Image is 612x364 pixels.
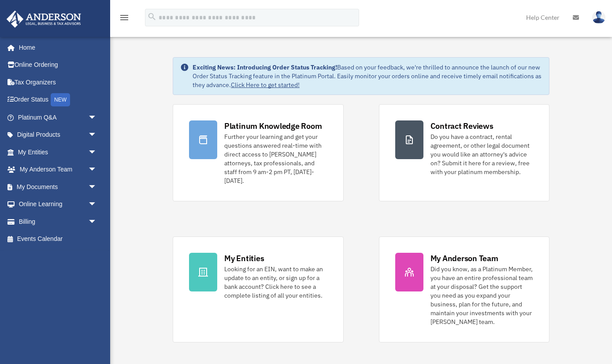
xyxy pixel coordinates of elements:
a: Contract Reviews Do you have a contract, rental agreement, or other legal document you would like... [379,104,550,201]
span: arrow_drop_down [88,109,106,127]
div: Looking for an EIN, want to make an update to an entity, or sign up for a bank account? Click her... [224,265,327,300]
a: Home [6,39,106,56]
div: Do you have a contract, rental agreement, or other legal document you would like an attorney's ad... [430,132,534,176]
a: Tax Organizers [6,73,110,91]
a: Platinum Q&Aarrow_drop_down [6,109,110,126]
a: My Entities Looking for an EIN, want to make an update to an entity, or sign up for a bank accoun... [173,237,344,342]
img: Anderson Advisors Platinum Portal [4,11,84,28]
span: arrow_drop_down [88,196,106,214]
a: Platinum Knowledge Room Further your learning and get your questions answered real-time with dire... [173,104,344,201]
span: arrow_drop_down [88,143,106,161]
a: Online Ordering [6,56,110,74]
div: Platinum Knowledge Room [224,120,322,131]
a: Click Here to get started! [231,81,300,89]
a: Digital Productsarrow_drop_down [6,126,110,144]
a: My Entitiesarrow_drop_down [6,143,110,161]
div: Further your learning and get your questions answered real-time with direct access to [PERSON_NAM... [224,132,327,185]
strong: Exciting News: Introducing Order Status Tracking! [193,63,337,71]
div: Based on your feedback, we're thrilled to announce the launch of our new Order Status Tracking fe... [193,63,542,89]
span: arrow_drop_down [88,213,106,231]
a: My Documentsarrow_drop_down [6,178,110,196]
a: My Anderson Teamarrow_drop_down [6,161,110,178]
span: arrow_drop_down [88,178,106,196]
span: arrow_drop_down [88,126,106,144]
span: arrow_drop_down [88,161,106,179]
a: My Anderson Team Did you know, as a Platinum Member, you have an entire professional team at your... [379,237,550,342]
img: User Pic [592,11,605,24]
a: Order StatusNEW [6,91,110,109]
a: menu [119,15,130,23]
a: Events Calendar [6,230,110,248]
div: NEW [51,93,70,106]
div: My Entities [224,253,264,264]
i: menu [119,12,130,23]
a: Online Learningarrow_drop_down [6,196,110,213]
i: search [147,12,157,22]
div: Contract Reviews [430,120,493,131]
div: Did you know, as a Platinum Member, you have an entire professional team at your disposal? Get th... [430,265,534,326]
div: My Anderson Team [430,253,498,264]
a: Billingarrow_drop_down [6,213,110,230]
